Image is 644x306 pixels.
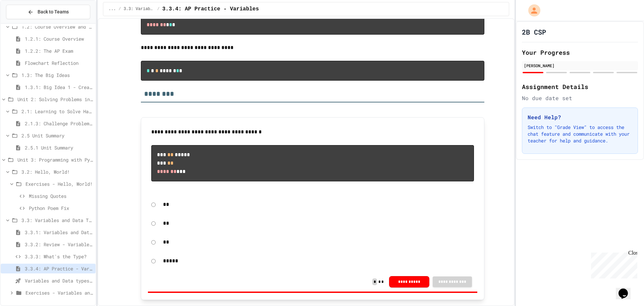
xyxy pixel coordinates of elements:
span: 2.1.3: Challenge Problem - The Bridge [25,120,93,127]
h2: Assignment Details [522,82,638,91]
span: 3.3.4: AP Practice - Variables [25,265,93,272]
span: Exercises - Variables and Data Types [25,289,93,296]
span: Missing Quotes [29,192,93,200]
span: 1.2: Course Overview and the AP Exam [21,23,93,30]
span: Unit 3: Programming with Python [17,156,93,163]
span: 3.3.4: AP Practice - Variables [162,5,259,13]
h2: Your Progress [522,48,638,57]
h1: 2B CSP [522,27,546,37]
span: Exercises - Hello, World! [25,180,93,187]
span: Unit 2: Solving Problems in Computer Science [17,96,93,103]
span: 1.3: The Big Ideas [21,72,93,79]
span: 2.5 Unit Summary [21,132,93,139]
span: 3.3: Variables and Data Types [21,217,93,224]
span: ... [109,6,116,12]
iframe: chat widget [616,279,637,299]
span: 1.3.1: Big Idea 1 - Creative Development [25,84,93,91]
span: 3.2: Hello, World! [21,168,93,175]
div: Chat with us now!Close [3,3,46,43]
div: No due date set [522,94,638,102]
span: / [118,6,121,12]
div: [PERSON_NAME] [524,62,636,69]
p: Switch to "Grade View" to access the chat feature and communicate with your teacher for help and ... [528,124,632,144]
span: 1.2.2: The AP Exam [25,47,93,54]
span: 3.3.2: Review - Variables and Data Types [25,241,93,248]
span: 2.5.1 Unit Summary [25,144,93,151]
h3: Need Help? [528,113,632,121]
span: / [157,6,160,12]
iframe: chat widget [588,250,637,278]
span: Back to Teams [38,8,69,15]
span: Variables and Data types - quiz [25,277,93,284]
span: Python Poem Fix [29,205,93,212]
span: 3.3.3: What's the Type? [25,253,93,260]
span: 1.2.1: Course Overview [25,35,93,42]
span: 3.3: Variables and Data Types [124,6,155,12]
span: 2.1: Learning to Solve Hard Problems [21,108,93,115]
div: My Account [521,3,542,18]
span: Flowchart Reflection [25,59,93,67]
button: Back to Teams [6,5,90,19]
span: 3.3.1: Variables and Data Types [25,229,93,236]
